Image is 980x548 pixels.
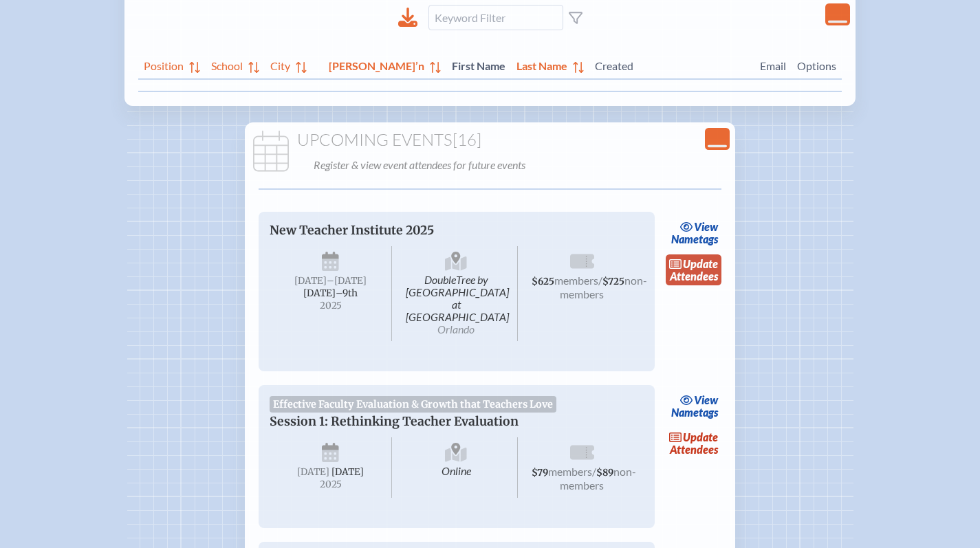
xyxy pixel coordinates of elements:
span: DoubleTree by [GEOGRAPHIC_DATA] at [GEOGRAPHIC_DATA] [395,246,518,341]
span: [PERSON_NAME]’n [329,56,424,73]
span: $89 [596,467,613,479]
span: [DATE] [297,466,329,478]
span: –[DATE] [327,275,367,287]
span: Position [144,56,184,73]
span: view [694,393,718,406]
span: update [683,430,718,443]
span: Email [760,56,786,73]
span: update [683,257,718,270]
a: updateAttendees [666,254,722,286]
span: [DATE]–⁠9th [303,287,358,299]
span: Created [595,56,749,73]
span: $79 [532,467,548,479]
span: [DATE] [294,275,327,287]
span: non-members [560,274,647,300]
span: $725 [602,276,624,287]
span: City [270,56,290,73]
p: New Teacher Institute 2025 [270,223,616,238]
span: [DATE] [331,466,364,478]
span: members [548,465,592,478]
span: [16] [453,129,481,150]
p: Session 1: Rethinking Teacher Evaluation [270,414,616,429]
span: Effective Faculty Evaluation & Growth that Teachers Love [270,396,557,413]
div: Download to CSV [398,8,417,28]
input: Keyword Filter [428,5,563,30]
span: Online [395,437,518,498]
span: members [554,274,598,287]
span: Last Name [516,56,567,73]
a: viewNametags [668,391,722,422]
span: School [211,56,243,73]
span: Orlando [437,322,475,336]
span: First Name [452,56,505,73]
span: / [592,465,596,478]
span: Options [797,56,836,73]
span: 2025 [281,479,381,490]
a: viewNametags [668,217,722,249]
span: non-members [560,465,636,492]
span: view [694,220,718,233]
a: updateAttendees [666,428,722,459]
span: $625 [532,276,554,287]
p: Register & view event attendees for future events [314,155,728,175]
h1: Upcoming Events [250,131,730,150]
span: 2025 [281,300,381,311]
span: / [598,274,602,287]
